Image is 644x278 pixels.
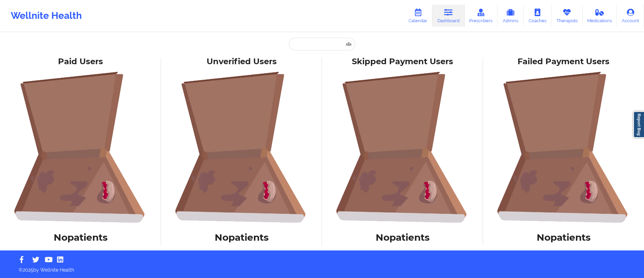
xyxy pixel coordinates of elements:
h1: No patients [327,231,478,243]
div: Skipped Payment Users [327,56,478,67]
a: Dashboard [432,5,465,27]
a: Admins [497,5,524,27]
p: © 2025 by Wellnite Health [14,262,630,273]
a: Medications [583,5,617,27]
img: foRBiVDZMKwAAAAASUVORK5CYII= [488,71,639,223]
a: Prescribers [465,5,498,27]
img: foRBiVDZMKwAAAAASUVORK5CYII= [166,71,317,223]
img: foRBiVDZMKwAAAAASUVORK5CYII= [5,71,156,223]
a: Therapists [551,5,583,27]
h1: No patients [488,231,639,243]
div: Unverified Users [166,56,317,67]
a: Account [617,5,644,27]
h1: No patients [5,231,156,243]
div: Failed Payment Users [488,56,639,67]
a: Calendar [404,5,432,27]
a: Report Bug [633,111,644,138]
a: Coaches [524,5,551,27]
h1: No patients [166,231,317,243]
div: Paid Users [5,56,156,67]
img: foRBiVDZMKwAAAAASUVORK5CYII= [327,71,478,223]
